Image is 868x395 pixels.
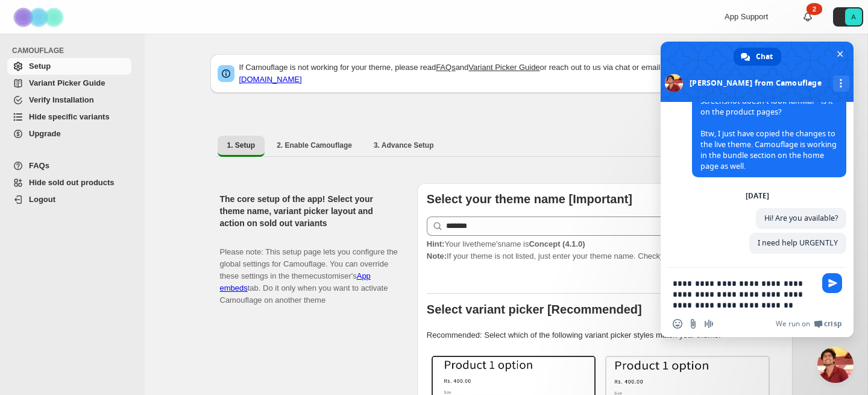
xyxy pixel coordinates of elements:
[427,303,642,316] b: Select variant picker [Recommended]
[845,8,862,25] span: Avatar with initials A
[227,141,256,150] span: 1. Setup
[7,125,131,142] a: Upgrade
[29,161,49,170] span: FAQs
[764,213,838,223] span: Hi! Are you available?
[29,95,94,104] span: Verify Installation
[746,192,769,200] div: [DATE]
[7,75,131,92] a: Variant Picker Guide
[817,347,854,383] div: Close chat
[427,329,783,341] p: Recommended: Select which of the following variant picker styles match your theme.
[756,48,773,66] span: Chat
[277,141,352,150] span: 2. Enable Camouflage
[802,11,814,23] a: 2
[29,178,115,187] span: Hide sold out products
[427,239,585,248] span: Your live theme's name is
[758,238,838,248] span: I need help URGENTLY
[29,112,110,121] span: Hide specific variants
[29,78,105,87] span: Variant Picker Guide
[776,319,841,329] a: We run onCrisp
[7,58,131,75] a: Setup
[7,157,131,174] a: FAQs
[529,239,585,248] strong: Concept (4.1.0)
[10,1,70,34] img: Camouflage
[29,129,61,138] span: Upgrade
[851,13,856,21] text: A
[29,62,51,71] span: Setup
[833,75,849,92] div: More channels
[12,46,136,55] span: CAMOUFLAGE
[822,273,842,293] span: Send
[7,174,131,191] a: Hide sold out products
[374,141,434,150] span: 3. Advance Setup
[468,63,539,72] a: Variant Picker Guide
[239,62,785,86] p: If Camouflage is not working for your theme, please read and or reach out to us via chat or email:
[427,251,447,261] strong: Note:
[673,278,815,311] textarea: Compose your message...
[776,319,810,329] span: We run on
[704,319,714,329] span: Audio message
[7,191,131,208] a: Logout
[833,7,863,27] button: Avatar with initials A
[700,52,837,171] span: Hi [PERSON_NAME], I just checked and it seems to working. The dropdown in your screenshot doesn't...
[807,3,822,15] div: 2
[436,63,456,72] a: FAQs
[29,195,55,204] span: Logout
[427,238,783,262] p: If your theme is not listed, just enter your theme name. Check to find your theme name.
[427,192,632,206] b: Select your theme name [Important]
[834,48,846,60] span: Close chat
[673,319,682,329] span: Insert an emoji
[7,92,131,109] a: Verify Installation
[427,239,445,248] strong: Hint:
[734,48,781,66] div: Chat
[725,12,768,21] span: App Support
[824,319,841,329] span: Crisp
[220,193,398,229] h2: The core setup of the app! Select your theme name, variant picker layout and action on sold out v...
[220,234,398,306] p: Please note: This setup page lets you configure the global settings for Camouflage. You can overr...
[688,319,698,329] span: Send a file
[7,109,131,125] a: Hide specific variants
